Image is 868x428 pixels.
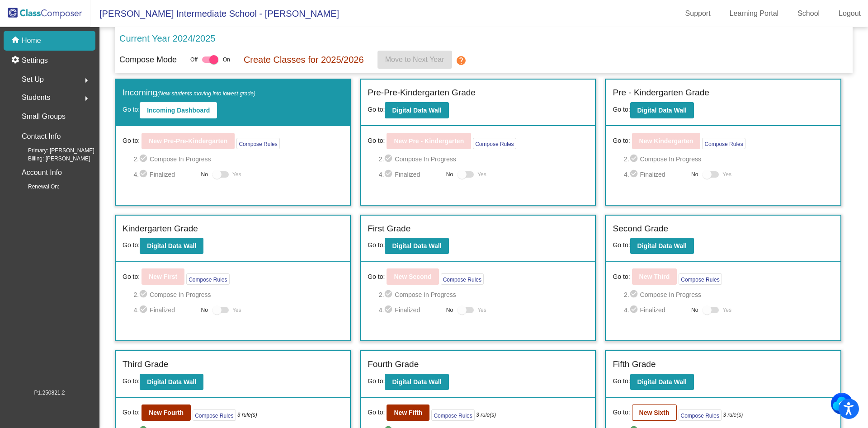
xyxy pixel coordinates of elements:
[90,6,339,21] span: [PERSON_NAME] Intermediate School - [PERSON_NAME]
[384,154,395,165] mat-icon: check_circle
[368,377,385,385] span: Go to:
[630,238,694,254] button: Digital Data Wall
[157,90,255,97] span: (New students moving into lowest grade)
[133,169,196,180] span: 4. Finalized
[22,35,41,46] p: Home
[446,170,453,179] span: No
[392,107,441,114] b: Digital Data Wall
[149,409,184,416] b: New Fourth
[613,86,709,99] label: Pre - Kindergarten Grade
[123,408,140,417] span: Go to:
[613,272,630,282] span: Go to:
[637,242,687,249] b: Digital Data Wall
[637,378,687,386] b: Digital Data Wall
[223,56,230,64] span: On
[613,241,630,249] span: Go to:
[368,106,385,113] span: Go to:
[236,138,279,149] button: Compose Rules
[624,289,834,300] span: 2. Compose In Progress
[147,378,196,386] b: Digital Data Wall
[123,106,140,113] span: Go to:
[691,306,698,314] span: No
[133,289,343,300] span: 2. Compose In Progress
[119,54,177,66] p: Compose Mode
[379,289,589,300] span: 2. Compose In Progress
[186,273,229,285] button: Compose Rules
[368,358,419,371] label: Fourth Grade
[237,411,257,419] i: 3 rule(s)
[149,273,177,280] b: New First
[14,155,90,163] span: Billing: [PERSON_NAME]
[119,32,215,45] p: Current Year 2024/2025
[190,56,198,64] span: Off
[133,305,196,315] span: 4. Finalized
[446,306,453,314] span: No
[201,170,208,179] span: No
[384,169,395,180] mat-icon: check_circle
[22,166,62,179] p: Account Info
[11,35,22,46] mat-icon: home
[613,358,656,371] label: Fifth Grade
[722,6,786,21] a: Learning Portal
[385,374,448,390] button: Digital Data Wall
[142,404,191,421] button: New Fourth
[629,169,640,180] mat-icon: check_circle
[431,409,474,421] button: Compose Rules
[244,53,364,66] p: Create Classes for 2025/2026
[139,289,150,300] mat-icon: check_circle
[394,273,431,280] b: New Second
[387,268,439,285] button: New Second
[142,268,184,285] button: New First
[639,137,693,145] b: New Kindergarten
[637,107,687,114] b: Digital Data Wall
[392,378,441,386] b: Digital Data Wall
[142,133,235,149] button: New Pre-Pre-Kindergarten
[22,110,66,123] p: Small Groups
[790,6,827,21] a: School
[624,305,687,315] span: 4. Finalized
[14,146,94,155] span: Primary: [PERSON_NAME]
[368,272,385,282] span: Go to:
[624,169,687,180] span: 4. Finalized
[368,241,385,249] span: Go to:
[232,169,241,180] span: Yes
[201,306,208,314] span: No
[140,238,203,254] button: Digital Data Wall
[139,305,150,315] mat-icon: check_circle
[679,409,722,421] button: Compose Rules
[630,102,694,118] button: Digital Data Wall
[81,93,92,104] mat-icon: arrow_right
[394,409,422,416] b: New Fifth
[123,86,255,99] label: Incoming
[123,272,140,282] span: Go to:
[613,377,630,385] span: Go to:
[123,136,140,146] span: Go to:
[368,408,385,417] span: Go to:
[679,273,722,285] button: Compose Rules
[613,408,630,417] span: Go to:
[384,289,395,300] mat-icon: check_circle
[147,107,210,114] b: Incoming Dashboard
[22,55,48,66] p: Settings
[123,358,168,371] label: Third Grade
[379,154,589,165] span: 2. Compose In Progress
[678,6,718,21] a: Support
[691,170,698,179] span: No
[368,86,476,99] label: Pre-Pre-Kindergarten Grade
[476,411,496,419] i: 3 rule(s)
[702,138,745,149] button: Compose Rules
[613,136,630,146] span: Go to:
[632,268,677,285] button: New Third
[831,6,868,21] a: Logout
[232,305,241,315] span: Yes
[632,133,701,149] button: New Kindergarten
[630,374,694,390] button: Digital Data Wall
[81,75,92,86] mat-icon: arrow_right
[385,238,448,254] button: Digital Data Wall
[22,73,44,86] span: Set Up
[147,242,196,249] b: Digital Data Wall
[379,305,442,315] span: 4. Finalized
[387,133,471,149] button: New Pre - Kindergarten
[11,55,22,66] mat-icon: settings
[139,154,150,165] mat-icon: check_circle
